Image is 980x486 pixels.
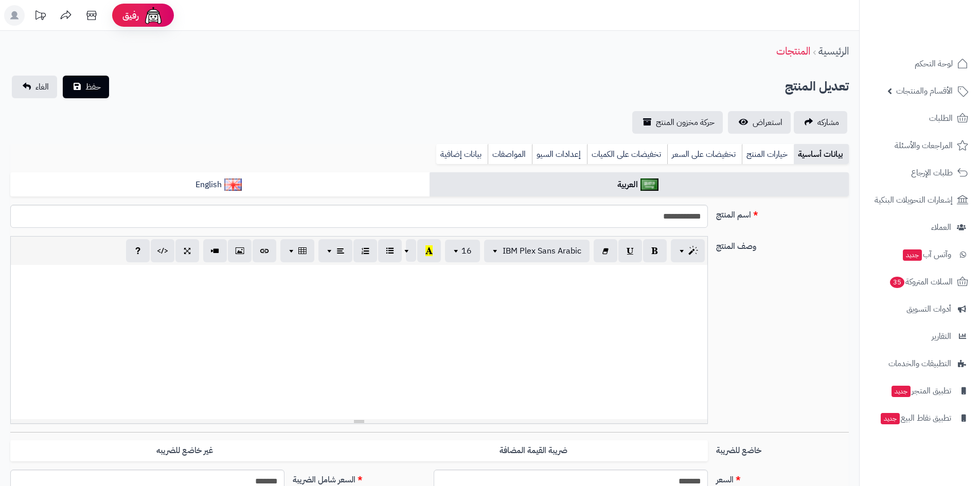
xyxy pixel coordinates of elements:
[728,111,791,134] a: استعراض
[818,43,849,59] a: الرئيسية
[881,413,900,424] span: جديد
[890,384,951,398] span: تطبيق المتجر
[359,440,708,461] label: ضريبة القيمة المضافة
[880,411,951,425] span: تطبيق نقاط البيع
[889,275,953,289] span: السلات المتروكة
[484,240,590,262] button: IBM Plex Sans Arabic
[875,193,953,207] span: إشعارات التحويلات البنكية
[817,116,839,129] span: مشاركه
[503,245,581,257] span: IBM Plex Sans Arabic
[776,43,810,59] a: المنتجات
[27,5,53,28] a: تحديثات المنصة
[656,116,715,129] span: حركة مخزون المنتج
[143,5,164,26] img: ai-face.png
[903,249,922,261] span: جديد
[866,297,974,321] a: أدوات التسويق
[10,172,430,197] a: English
[461,245,472,257] span: 16
[785,76,849,97] h2: تعديل المنتج
[902,247,951,262] span: وآتس آب
[430,172,849,197] a: العربية
[866,51,974,76] a: لوحة التحكم
[915,57,953,71] span: لوحة التحكم
[742,144,794,165] a: خيارات المنتج
[911,166,953,180] span: طلبات الإرجاع
[896,84,953,98] span: الأقسام والمنتجات
[712,440,853,457] label: خاضع للضريبة
[895,138,953,153] span: المراجعات والأسئلة
[445,240,480,262] button: 16
[866,379,974,403] a: تطبيق المتجرجديد
[224,178,242,191] img: English
[289,470,430,486] label: السعر شامل الضريبة
[866,106,974,131] a: الطلبات
[12,76,57,98] a: الغاء
[931,220,951,235] span: العملاء
[866,242,974,267] a: وآتس آبجديد
[794,144,849,165] a: بيانات أساسية
[35,81,49,93] span: الغاء
[866,269,974,294] a: السلات المتروكة35
[866,160,974,185] a: طلبات الإرجاع
[866,406,974,430] a: تطبيق نقاط البيعجديد
[10,440,359,461] label: غير خاضع للضريبه
[753,116,782,129] span: استعراض
[712,470,853,486] label: السعر
[890,277,904,288] span: 35
[866,324,974,349] a: التقارير
[906,302,951,316] span: أدوات التسويق
[122,9,139,22] span: رفيق
[712,205,853,221] label: اسم المنتج
[866,215,974,240] a: العملاء
[892,386,911,397] span: جديد
[888,356,951,371] span: التطبيقات والخدمات
[532,144,587,165] a: إعدادات السيو
[640,178,658,191] img: العربية
[488,144,532,165] a: المواصفات
[866,351,974,376] a: التطبيقات والخدمات
[85,81,101,93] span: حفظ
[667,144,742,165] a: تخفيضات على السعر
[712,236,853,253] label: وصف المنتج
[866,133,974,158] a: المراجعات والأسئلة
[436,144,488,165] a: بيانات إضافية
[587,144,667,165] a: تخفيضات على الكميات
[932,329,951,344] span: التقارير
[632,111,723,134] a: حركة مخزون المنتج
[866,188,974,212] a: إشعارات التحويلات البنكية
[929,111,953,125] span: الطلبات
[794,111,847,134] a: مشاركه
[63,76,109,98] button: حفظ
